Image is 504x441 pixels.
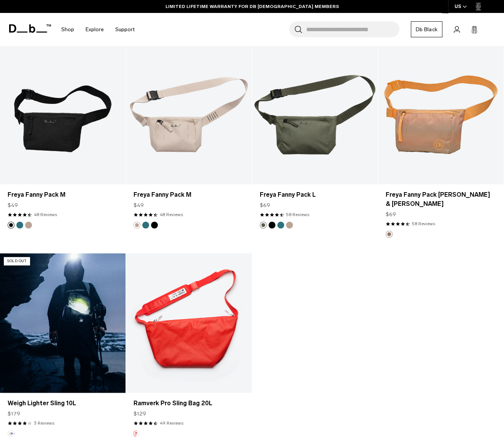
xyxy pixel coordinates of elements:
button: Black Out [269,222,275,229]
a: Freya Fanny Pack [PERSON_NAME] & [PERSON_NAME] [386,190,496,209]
button: Sage & Alana [386,231,393,238]
a: Freya Fanny Pack M [8,190,118,199]
a: Support [115,16,135,43]
a: 49 reviews [160,420,183,427]
button: Black Out [151,222,158,229]
button: Midnight Teal [16,222,23,229]
a: Freya Fanny Pack L [260,190,370,199]
button: Black Out [8,222,14,229]
a: Freya Fanny Pack L Sage & Alana [378,45,504,185]
span: $69 [260,201,270,209]
a: 48 reviews [34,211,57,218]
a: Freya Fanny Pack L [252,45,378,185]
button: Fogbow Beige [286,222,293,229]
button: Moss Green [260,222,267,229]
a: Weigh Lighter Sling 10L [8,399,118,408]
span: $49 [134,201,144,209]
button: Midnight Teal [142,222,149,229]
span: $49 [8,201,18,209]
span: $129 [134,410,146,418]
button: Midnight Teal [277,222,284,229]
nav: Main Navigation [56,13,140,46]
span: $69 [386,210,396,218]
button: Fogbow Beige [25,222,32,229]
p: Sold Out [4,257,30,265]
a: Shop [61,16,74,43]
a: 58 reviews [412,220,435,227]
a: Ramverk Pro Sling Bag 20L [134,399,244,408]
a: Db Black [411,21,442,37]
button: Aurora [8,430,14,437]
a: 58 reviews [286,211,309,218]
a: Freya Fanny Pack M [126,45,251,185]
a: LIMITED LIFETIME WARRANTY FOR DB [DEMOGRAPHIC_DATA] MEMBERS [165,3,339,10]
span: $179 [8,410,20,418]
button: Polestar Edt. [134,430,140,437]
a: Ramverk Pro Sling Bag 20L [126,253,251,393]
a: 3 reviews [34,420,54,427]
a: Explore [86,16,104,43]
button: Fogbow Beige [134,222,140,229]
a: 48 reviews [160,211,183,218]
a: Freya Fanny Pack M [134,190,244,199]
